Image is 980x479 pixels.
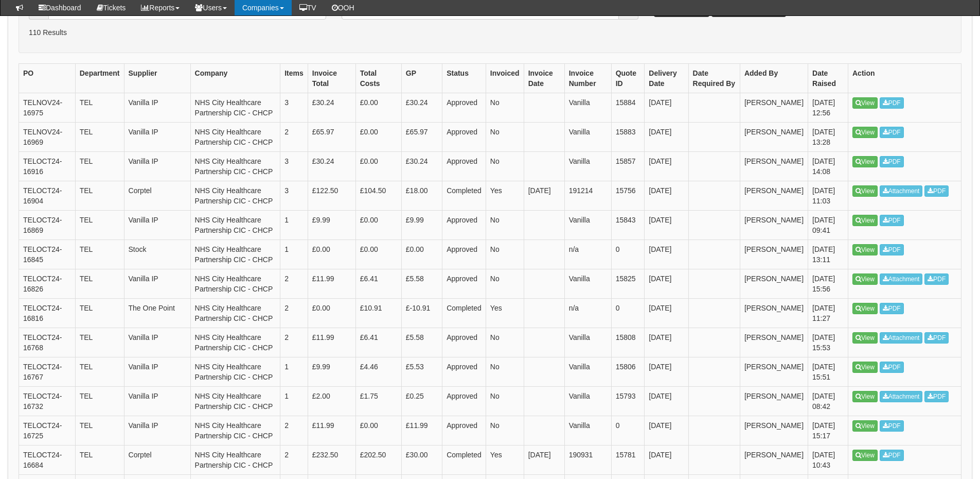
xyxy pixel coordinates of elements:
[486,210,524,239] td: No
[308,269,355,298] td: £11.99
[880,127,904,138] a: PDF
[280,63,308,93] th: Items
[355,269,401,298] td: £6.41
[19,181,76,210] td: TELOCT24-16904
[401,239,442,269] td: £0.00
[75,445,124,474] td: TEL
[880,420,904,432] a: PDF
[75,210,124,239] td: TEL
[486,63,524,93] th: Invoiced
[808,93,848,122] td: [DATE] 12:56
[401,210,442,239] td: £9.99
[355,93,401,122] td: £0.00
[401,122,442,151] td: £65.97
[486,151,524,181] td: No
[308,181,355,210] td: £122.50
[611,93,645,122] td: 15884
[611,445,645,474] td: 15781
[688,63,740,93] th: Date Required By
[190,416,280,445] td: NHS City Healthcare Partnership CIC - CHCP
[880,273,923,285] a: Attachment
[401,357,442,386] td: £5.53
[355,357,401,386] td: £4.46
[280,386,308,416] td: 1
[190,239,280,269] td: NHS City Healthcare Partnership CIC - CHCP
[740,357,808,386] td: [PERSON_NAME]
[564,298,611,328] td: n/a
[124,328,190,357] td: Vanilla IP
[124,298,190,328] td: The One Point
[924,185,949,197] a: PDF
[611,357,645,386] td: 15806
[808,181,848,210] td: [DATE] 11:03
[880,303,904,314] a: PDF
[564,328,611,357] td: Vanilla
[308,210,355,239] td: £9.99
[190,328,280,357] td: NHS City Healthcare Partnership CIC - CHCP
[355,445,401,474] td: £202.50
[645,239,688,269] td: [DATE]
[808,63,848,93] th: Date Raised
[442,357,486,386] td: Approved
[852,303,878,314] a: View
[124,93,190,122] td: Vanilla IP
[401,151,442,181] td: £30.24
[486,181,524,210] td: Yes
[355,386,401,416] td: £1.75
[308,357,355,386] td: £9.99
[124,63,190,93] th: Supplier
[611,122,645,151] td: 15883
[645,63,688,93] th: Delivery Date
[75,328,124,357] td: TEL
[740,386,808,416] td: [PERSON_NAME]
[852,127,878,138] a: View
[19,239,76,269] td: TELOCT24-16845
[645,93,688,122] td: [DATE]
[564,63,611,93] th: Invoice Number
[75,63,124,93] th: Department
[740,416,808,445] td: [PERSON_NAME]
[190,298,280,328] td: NHS City Healthcare Partnership CIC - CHCP
[442,328,486,357] td: Approved
[401,298,442,328] td: £-10.91
[564,210,611,239] td: Vanilla
[564,269,611,298] td: Vanilla
[308,239,355,269] td: £0.00
[740,445,808,474] td: [PERSON_NAME]
[852,450,878,461] a: View
[19,122,76,151] td: TELNOV24-16969
[442,269,486,298] td: Approved
[308,151,355,181] td: £30.24
[740,210,808,239] td: [PERSON_NAME]
[524,63,564,93] th: Invoice Date
[442,63,486,93] th: Status
[75,122,124,151] td: TEL
[808,328,848,357] td: [DATE] 15:53
[808,269,848,298] td: [DATE] 15:56
[808,386,848,416] td: [DATE] 08:42
[442,151,486,181] td: Approved
[740,328,808,357] td: [PERSON_NAME]
[852,185,878,197] a: View
[124,386,190,416] td: Vanilla IP
[808,298,848,328] td: [DATE] 11:27
[645,357,688,386] td: [DATE]
[442,93,486,122] td: Approved
[75,386,124,416] td: TEL
[75,151,124,181] td: TEL
[124,151,190,181] td: Vanilla IP
[190,210,280,239] td: NHS City Healthcare Partnership CIC - CHCP
[355,239,401,269] td: £0.00
[524,445,564,474] td: [DATE]
[19,357,76,386] td: TELOCT24-16767
[190,445,280,474] td: NHS City Healthcare Partnership CIC - CHCP
[808,416,848,445] td: [DATE] 15:17
[564,93,611,122] td: Vanilla
[852,97,878,109] a: View
[401,63,442,93] th: GP
[124,416,190,445] td: Vanilla IP
[308,386,355,416] td: £2.00
[880,244,904,255] a: PDF
[848,63,961,93] th: Action
[75,239,124,269] td: TEL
